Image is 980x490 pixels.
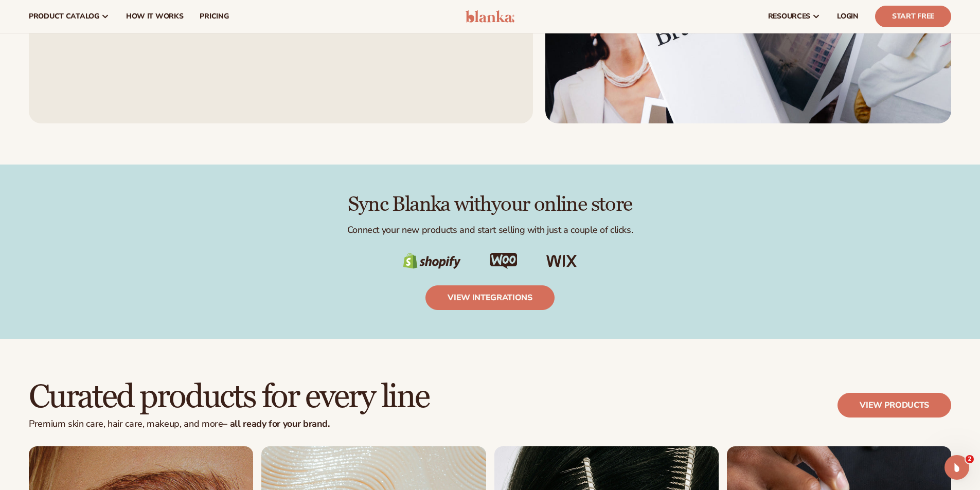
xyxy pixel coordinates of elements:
span: LOGIN [837,12,859,21]
a: Start Free [875,6,951,27]
a: View products [838,393,951,418]
span: How It Works [126,12,184,21]
p: Connect your new products and start selling with just a couple of clicks. [29,224,951,236]
a: view integrations [425,285,555,310]
p: Premium skin care, hair care, makeup, and more [29,419,429,430]
iframe: Intercom live chat [945,455,969,480]
img: Shopify Image 19 [546,255,577,267]
strong: – all ready for your brand. [223,418,329,430]
img: Shopify Image 18 [490,253,518,269]
h2: Curated products for every line [29,380,429,414]
span: product catalog [29,12,99,21]
span: resources [768,12,810,21]
img: logo [466,10,514,23]
span: 2 [966,455,974,463]
h2: Sync Blanka with your online store [29,193,951,216]
img: Shopify Image 17 [403,253,461,269]
span: pricing [200,12,228,21]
